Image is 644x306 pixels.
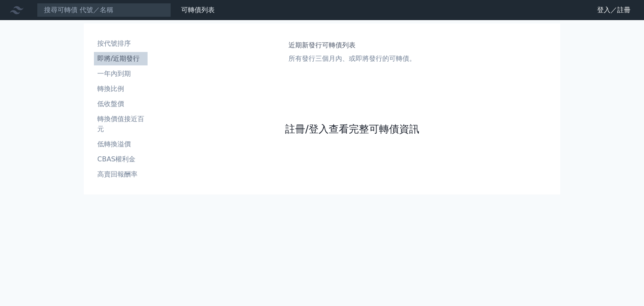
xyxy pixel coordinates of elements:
[181,6,215,14] a: 可轉債列表
[94,137,148,151] a: 低轉換溢價
[94,153,148,166] a: CBAS權利金
[288,40,416,50] h1: 近期新發行可轉債列表
[94,139,148,149] li: 低轉換溢價
[94,52,148,65] a: 即將/近期發行
[285,122,419,136] a: 註冊/登入查看完整可轉債資訊
[94,154,148,164] li: CBAS權利金
[94,168,148,181] a: 高賣回報酬率
[94,39,148,49] li: 按代號排序
[94,67,148,80] a: 一年內到期
[94,169,148,179] li: 高賣回報酬率
[94,114,148,134] li: 轉換價值接近百元
[94,54,148,64] li: 即將/近期發行
[37,3,171,17] input: 搜尋可轉債 代號／名稱
[590,3,637,17] a: 登入／註冊
[94,82,148,96] a: 轉換比例
[94,99,148,109] li: 低收盤價
[288,54,416,64] p: 所有發行三個月內、或即將發行的可轉債。
[94,97,148,111] a: 低收盤價
[94,69,148,79] li: 一年內到期
[94,112,148,136] a: 轉換價值接近百元
[94,37,148,50] a: 按代號排序
[94,84,148,94] li: 轉換比例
